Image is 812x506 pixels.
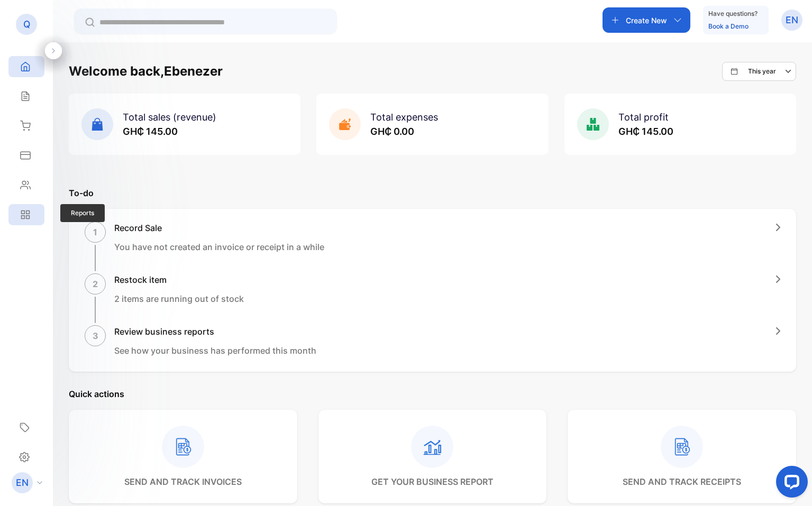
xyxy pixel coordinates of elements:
p: 2 items are running out of stock [114,292,244,305]
p: Quick actions [69,388,796,400]
p: EN [786,13,798,27]
p: You have not created an invoice or receipt in a while [114,241,324,253]
p: send and track invoices [124,475,242,488]
p: send and track receipts [623,475,741,488]
p: 2 [93,278,98,290]
p: 1 [93,226,97,238]
span: Total profit [618,112,669,123]
p: Have questions? [708,8,758,19]
button: Create New [603,7,690,33]
h1: Restock item [114,273,244,286]
span: GH₵ 0.00 [370,126,414,137]
button: EN [781,7,802,33]
p: Create New [626,15,667,26]
p: To-do [69,187,796,199]
p: EN [16,476,29,490]
p: This year [748,67,776,76]
button: This year [722,62,796,81]
a: Book a Demo [708,22,749,30]
p: get your business report [371,475,494,488]
h1: Welcome back, Ebenezer [69,62,223,81]
p: See how your business has performed this month [114,344,316,357]
span: GH₵ 145.00 [618,126,673,137]
span: Reports [60,204,105,222]
h1: Review business reports [114,325,316,338]
iframe: To enrich screen reader interactions, please activate Accessibility in Grammarly extension settings [768,462,812,506]
span: Total sales (revenue) [123,112,216,123]
h1: Record Sale [114,222,324,234]
span: Total expenses [370,112,438,123]
span: GH₵ 145.00 [123,126,178,137]
p: Q [23,17,30,31]
p: 3 [93,329,98,342]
